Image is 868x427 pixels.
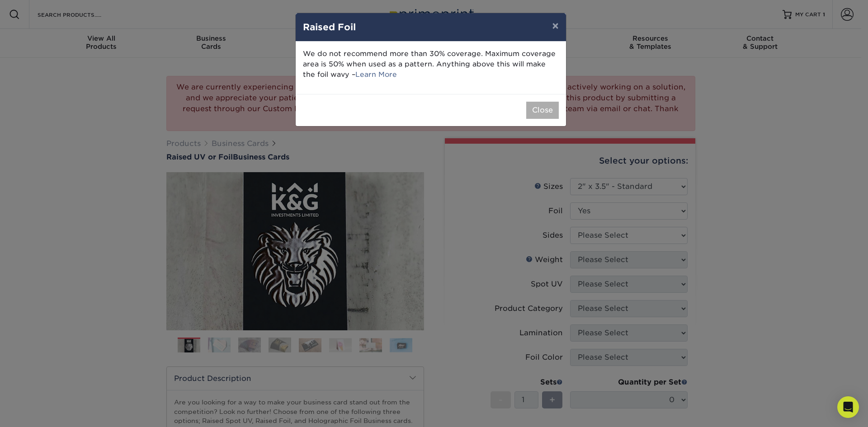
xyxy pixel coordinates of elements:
[303,20,559,34] h4: Raised Foil
[526,102,559,119] button: Close
[355,70,397,79] a: Learn More
[837,396,859,418] div: Open Intercom Messenger
[545,13,566,38] button: ×
[303,49,559,80] p: We do not recommend more than 30% coverage. Maximum coverage area is 50% when used as a pattern. ...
